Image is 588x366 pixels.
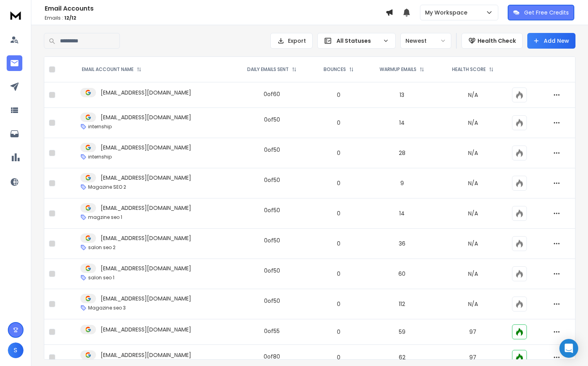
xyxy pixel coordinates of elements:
[316,179,361,187] p: 0
[316,119,361,127] p: 0
[443,149,503,157] p: N/A
[461,33,523,49] button: Health Check
[82,66,141,73] div: EMAIL ACCOUNT NAME
[559,339,578,358] div: Open Intercom Messenger
[88,214,122,220] p: magzine seo 1
[380,66,416,73] p: WARMUP EMAILS
[443,300,503,308] p: N/A
[443,209,503,217] p: N/A
[88,275,114,281] p: salon seo 1
[88,124,112,130] p: internship
[366,108,439,138] td: 14
[316,328,361,336] p: 0
[264,90,280,98] div: 0 of 60
[366,138,439,168] td: 28
[366,319,439,345] td: 59
[45,4,385,13] h1: Email Accounts
[264,206,280,214] div: 0 of 50
[508,5,574,20] button: Get Free Credits
[101,295,191,302] p: [EMAIL_ADDRESS][DOMAIN_NAME]
[8,8,24,22] img: logo
[101,234,191,242] p: [EMAIL_ADDRESS][DOMAIN_NAME]
[316,270,361,278] p: 0
[316,300,361,308] p: 0
[443,270,503,278] p: N/A
[88,305,126,311] p: Magazine seo 3
[264,353,280,361] div: 0 of 80
[443,91,503,99] p: N/A
[101,264,191,272] p: [EMAIL_ADDRESS][DOMAIN_NAME]
[264,176,280,184] div: 0 of 50
[316,240,361,248] p: 0
[366,82,439,108] td: 13
[264,327,280,335] div: 0 of 55
[264,237,280,244] div: 0 of 50
[101,113,191,121] p: [EMAIL_ADDRESS][DOMAIN_NAME]
[316,91,361,99] p: 0
[524,9,569,16] p: Get Free Credits
[316,353,361,361] p: 0
[101,326,191,333] p: [EMAIL_ADDRESS][DOMAIN_NAME]
[366,198,439,229] td: 14
[264,146,280,154] div: 0 of 50
[264,297,280,305] div: 0 of 50
[400,33,451,49] button: Newest
[366,289,439,319] td: 112
[443,179,503,187] p: N/A
[88,244,116,251] p: salon seo 2
[527,33,575,49] button: Add New
[264,267,280,275] div: 0 of 50
[316,209,361,217] p: 0
[366,259,439,289] td: 60
[8,342,24,358] button: S
[64,15,76,21] span: 12 / 12
[452,66,486,73] p: HEALTH SCORE
[337,37,380,45] p: All Statuses
[101,174,191,182] p: [EMAIL_ADDRESS][DOMAIN_NAME]
[316,149,361,157] p: 0
[264,116,280,124] div: 0 of 50
[366,229,439,259] td: 36
[101,351,191,359] p: [EMAIL_ADDRESS][DOMAIN_NAME]
[101,144,191,151] p: [EMAIL_ADDRESS][DOMAIN_NAME]
[443,240,503,248] p: N/A
[438,319,507,345] td: 97
[425,9,470,16] p: My Workspace
[101,89,191,97] p: [EMAIL_ADDRESS][DOMAIN_NAME]
[478,37,516,45] p: Health Check
[324,66,346,73] p: BOUNCES
[443,119,503,127] p: N/A
[366,168,439,198] td: 9
[88,154,112,160] p: internship
[247,66,289,73] p: DAILY EMAILS SENT
[45,15,385,21] p: Emails :
[88,184,126,190] p: Magazine SEO 2
[270,33,313,49] button: Export
[101,204,191,212] p: [EMAIL_ADDRESS][DOMAIN_NAME]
